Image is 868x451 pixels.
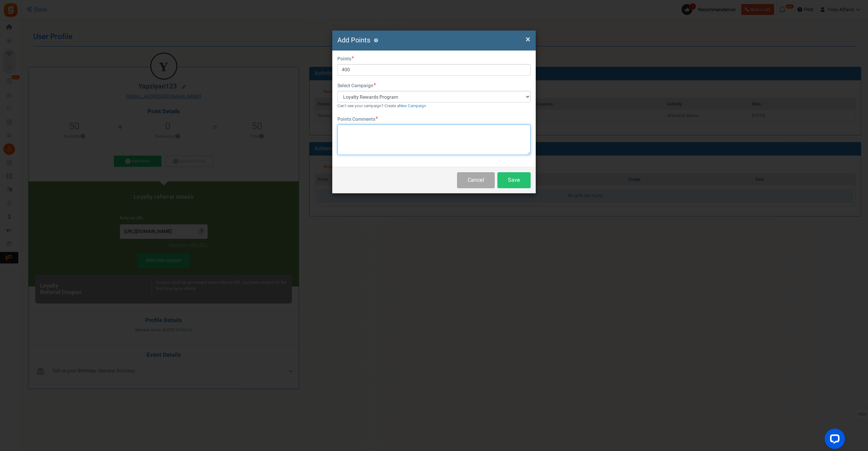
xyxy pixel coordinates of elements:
[526,33,530,46] span: ×
[337,35,370,45] span: Add Points
[337,116,378,123] label: Points Comments
[457,172,495,188] button: Cancel
[337,56,354,62] label: Points
[497,172,531,188] button: Save
[337,103,426,109] small: Can't see your campaign? Create a
[374,38,378,43] button: ?
[399,103,426,109] a: New Campaign
[337,82,376,89] label: Select Campaign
